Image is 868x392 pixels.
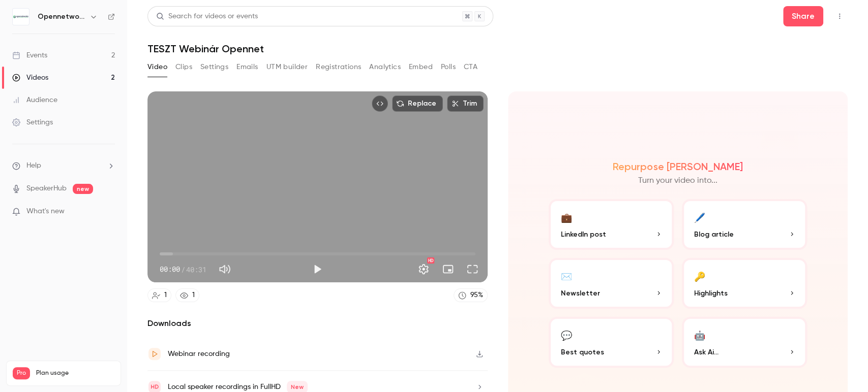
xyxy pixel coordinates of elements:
[147,59,167,75] button: Video
[192,290,195,301] div: 1
[200,59,228,75] button: Settings
[470,290,483,301] div: 95 %
[561,268,572,284] div: ✉️
[369,59,401,75] button: Analytics
[175,59,192,75] button: Clips
[186,264,206,275] span: 40:31
[454,288,488,302] a: 95%
[13,367,30,379] span: Pro
[12,160,115,171] li: help-dropdown-opener
[392,95,443,112] button: Replace
[438,259,458,279] button: Turn on miniplayer
[682,258,807,309] button: 🔑Highlights
[638,175,717,187] p: Turn your video into...
[12,117,53,127] div: Settings
[682,317,807,368] button: 🤖Ask Ai...
[413,259,434,279] button: Settings
[694,209,705,225] div: 🖊️
[160,264,180,275] span: 00:00
[561,327,572,343] div: 💬
[372,95,388,112] button: Embed video
[26,160,41,171] span: Help
[147,288,171,302] a: 1
[682,199,807,250] button: 🖊️Blog article
[13,9,29,25] img: Opennetworks Kft.
[147,317,488,330] h2: Downloads
[26,183,67,194] a: SpeakerHub
[12,95,57,105] div: Audience
[462,259,483,279] button: Full screen
[549,317,674,368] button: 💬Best quotes
[168,348,230,360] div: Webinar recording
[36,369,114,377] span: Plan usage
[613,160,742,173] h2: Repurpose [PERSON_NAME]
[441,59,456,75] button: Polls
[831,8,848,24] button: Top Bar Actions
[26,206,65,217] span: What's new
[160,264,206,275] div: 00:00
[561,229,606,240] span: LinkedIn post
[694,327,705,343] div: 🤖
[215,259,235,279] button: Mute
[266,59,308,75] button: UTM builder
[694,288,728,299] span: Highlights
[103,207,115,216] iframe: Noticeable Trigger
[181,264,185,275] span: /
[12,73,48,83] div: Videos
[147,43,848,55] h1: TESZT Webinár Opennet
[549,199,674,250] button: 💼LinkedIn post
[783,6,823,26] button: Share
[549,258,674,309] button: ✉️Newsletter
[175,288,199,302] a: 1
[561,347,604,357] span: Best quotes
[561,288,600,299] span: Newsletter
[12,50,47,60] div: Events
[561,209,572,225] div: 💼
[447,95,484,112] button: Trim
[316,59,361,75] button: Registrations
[307,259,327,279] button: Play
[236,59,258,75] button: Emails
[73,184,93,194] span: new
[164,290,167,301] div: 1
[409,59,433,75] button: Embed
[427,257,434,264] div: HD
[694,347,719,357] span: Ask Ai...
[38,12,85,22] h6: Opennetworks Kft.
[694,268,705,284] div: 🔑
[464,59,477,75] button: CTA
[156,11,258,22] div: Search for videos or events
[694,229,734,240] span: Blog article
